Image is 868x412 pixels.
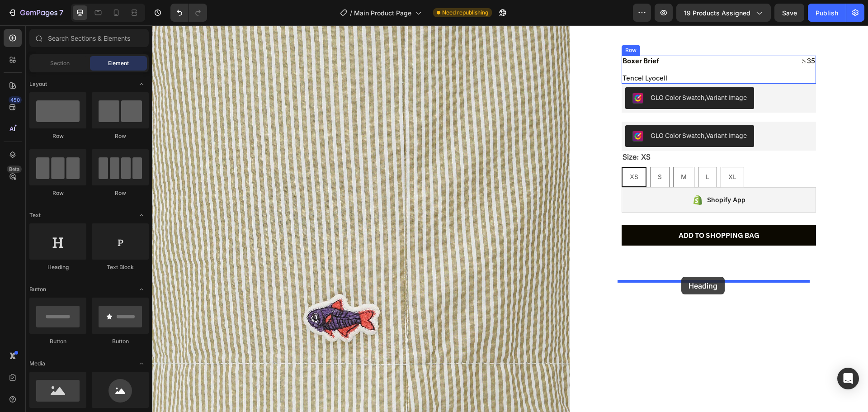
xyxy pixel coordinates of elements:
span: Element [108,59,129,67]
div: Row [92,189,149,197]
span: 19 products assigned [684,8,750,18]
button: 19 products assigned [676,4,771,22]
span: Toggle open [134,356,149,371]
button: 7 [4,4,67,22]
div: Row [29,189,86,197]
span: Layout [29,80,47,88]
div: Heading [29,263,86,271]
span: / [350,8,352,18]
div: Button [29,337,86,346]
div: Undo/Redo [170,4,207,22]
span: Save [782,9,797,17]
div: Open Intercom Messenger [837,368,859,389]
div: 450 [9,96,22,104]
span: Toggle open [134,77,149,91]
button: Save [774,4,804,22]
span: Button [29,285,46,294]
span: Toggle open [134,282,149,297]
button: Publish [808,4,846,22]
iframe: To enrich screen reader interactions, please activate Accessibility in Grammarly extension settings [152,25,868,412]
span: Section [50,59,70,67]
span: Toggle open [134,208,149,223]
input: Search Sections & Elements [29,29,149,47]
span: Text [29,211,41,219]
div: Row [92,132,149,140]
div: Publish [816,8,838,18]
span: Main Product Page [354,8,411,18]
div: Row [29,132,86,140]
p: 7 [59,7,63,18]
span: Media [29,360,45,368]
div: Text Block [92,263,149,271]
span: Need republishing [442,9,488,17]
div: Button [92,337,149,346]
div: Beta [7,166,22,173]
